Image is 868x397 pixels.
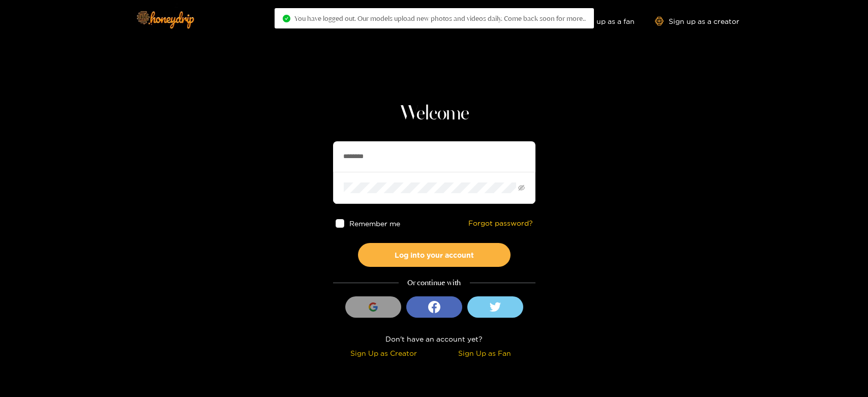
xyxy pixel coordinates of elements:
[283,15,290,22] span: check-circle
[565,17,635,25] a: Sign up as a fan
[349,220,400,227] span: Remember me
[333,102,535,126] h1: Welcome
[468,219,533,228] a: Forgot password?
[333,333,535,345] div: Don't have an account yet?
[655,17,739,25] a: Sign up as a creator
[518,185,525,191] span: eye-invisible
[437,347,533,359] div: Sign Up as Fan
[358,243,511,267] button: Log into your account
[333,277,535,289] div: Or continue with
[294,14,586,22] span: You have logged out. Our models upload new photos and videos daily. Come back soon for more..
[336,347,432,359] div: Sign Up as Creator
